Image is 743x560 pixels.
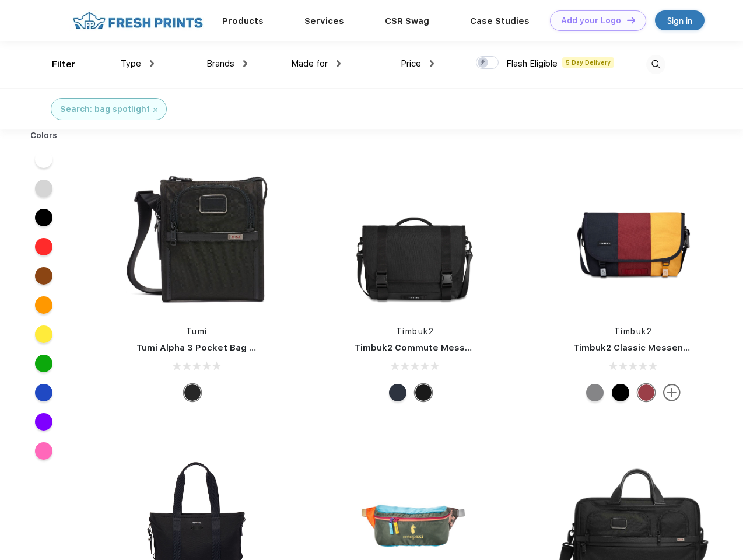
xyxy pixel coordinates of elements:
[136,342,273,353] a: Tumi Alpha 3 Pocket Bag Small
[150,60,154,67] img: dropdown.png
[562,57,614,68] span: 5 Day Delivery
[612,384,629,401] div: Eco Black
[506,58,558,69] span: Flash Eligible
[586,384,604,401] div: Eco Gunmetal
[614,327,653,336] a: Timbuk2
[663,384,681,401] img: more.svg
[355,342,511,353] a: Timbuk2 Commute Messenger Bag
[337,159,492,314] img: func=resize&h=266
[401,58,421,69] span: Price
[243,60,247,67] img: dropdown.png
[573,342,718,353] a: Timbuk2 Classic Messenger Bag
[119,159,274,314] img: func=resize&h=266
[60,103,150,116] div: Search: bag spotlight
[389,384,406,401] div: Eco Nautical
[561,16,621,26] div: Add your Logo
[556,159,711,314] img: func=resize&h=266
[222,16,264,26] a: Products
[667,14,692,27] div: Sign in
[52,58,76,71] div: Filter
[337,60,341,67] img: dropdown.png
[206,58,234,69] span: Brands
[69,10,206,31] img: fo%20logo%202.webp
[291,58,328,69] span: Made for
[153,108,157,112] img: filter_cancel.svg
[627,17,635,23] img: DT
[430,60,434,67] img: dropdown.png
[646,55,665,74] img: desktop_search.svg
[415,384,432,401] div: Eco Black
[22,129,66,142] div: Colors
[184,384,201,401] div: Black
[655,10,705,30] a: Sign in
[186,327,208,336] a: Tumi
[637,384,655,401] div: Eco Bookish
[121,58,141,69] span: Type
[396,327,434,336] a: Timbuk2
